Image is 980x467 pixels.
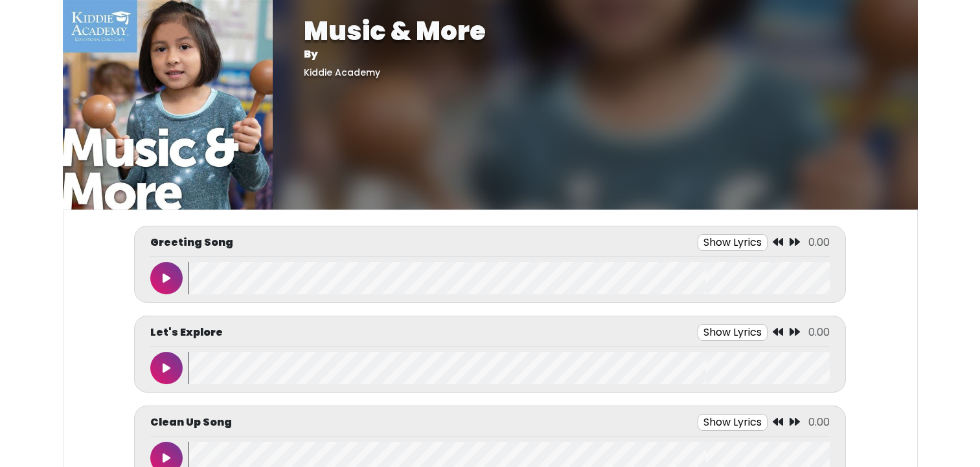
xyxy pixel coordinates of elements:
[808,235,830,250] span: 0.00
[304,16,887,47] h1: Music & More
[698,414,768,431] button: Show Lyrics
[150,235,233,250] p: Greeting Song
[304,47,887,62] p: By
[698,234,768,251] button: Show Lyrics
[698,324,768,341] button: Show Lyrics
[150,325,223,340] p: Let's Explore
[808,325,830,340] span: 0.00
[808,415,830,429] span: 0.00
[304,67,887,78] h5: Kiddie Academy
[150,415,232,430] p: Clean Up Song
